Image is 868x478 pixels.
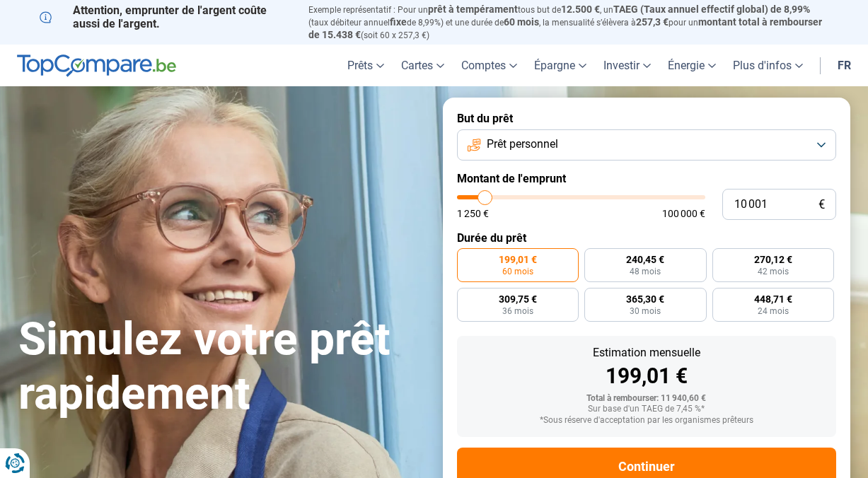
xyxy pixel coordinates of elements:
span: 365,30 € [626,294,664,304]
span: 48 mois [630,267,661,276]
div: *Sous réserve d'acceptation par les organismes prêteurs [468,416,825,426]
span: 36 mois [502,307,533,315]
span: 24 mois [758,307,789,315]
span: 240,45 € [626,255,664,264]
a: Énergie [659,45,724,86]
a: fr [829,45,860,86]
label: But du prêt [457,112,836,125]
span: 60 mois [504,16,539,28]
span: 309,75 € [499,294,537,304]
span: 448,71 € [754,294,792,304]
div: 199,01 € [468,366,825,387]
img: TopCompare [17,54,176,77]
span: fixe [390,16,407,28]
label: Montant de l'emprunt [457,172,836,185]
a: Prêts [339,45,393,86]
div: Sur base d'un TAEG de 7,45 %* [468,404,825,414]
span: montant total à rembourser de 15.438 € [308,16,822,40]
span: 30 mois [630,307,661,315]
a: Comptes [453,45,526,86]
span: 270,12 € [754,255,792,264]
a: Plus d'infos [724,45,811,86]
span: 100 000 € [662,209,705,218]
span: 1 250 € [457,209,489,218]
span: 199,01 € [499,255,537,264]
span: 42 mois [758,267,789,276]
span: 12.500 € [561,4,600,15]
p: Attention, emprunter de l'argent coûte aussi de l'argent. [40,4,291,30]
span: Prêt personnel [487,136,558,152]
span: TAEG (Taux annuel effectif global) de 8,99% [613,4,810,15]
p: Exemple représentatif : Pour un tous but de , un (taux débiteur annuel de 8,99%) et une durée de ... [308,4,829,41]
span: € [818,199,825,211]
span: prêt à tempérament [428,4,518,15]
button: Prêt personnel [457,129,836,161]
a: Investir [595,45,659,86]
div: Estimation mensuelle [468,347,825,358]
span: 257,3 € [636,16,669,28]
label: Durée du prêt [457,231,836,245]
a: Cartes [393,45,453,86]
span: 60 mois [502,267,533,276]
a: Épargne [526,45,595,86]
h1: Simulez votre prêt rapidement [18,313,426,421]
div: Total à rembourser: 11 940,60 € [468,394,825,404]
